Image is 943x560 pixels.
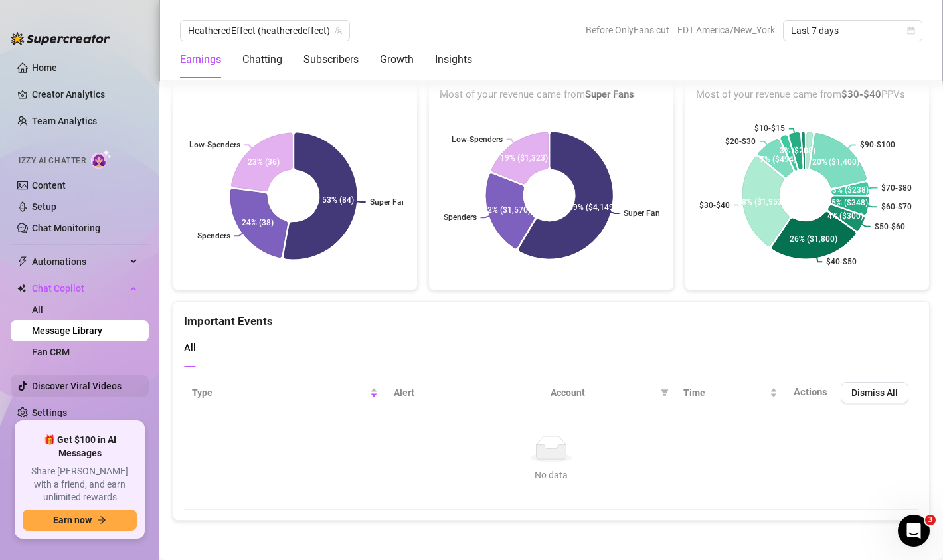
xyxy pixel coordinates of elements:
[658,383,671,403] span: filter
[841,382,908,403] button: Dismiss All
[699,201,730,210] text: $30-$40
[696,87,918,103] span: Most of your revenue came from PPVs
[197,231,230,240] text: Spenders
[791,21,914,41] span: Last 7 days
[32,278,126,299] span: Chat Copilot
[551,385,655,400] span: Account
[440,87,662,103] span: Most of your revenue came from
[32,116,97,126] a: Team Analytics
[452,135,503,144] text: Low-Spenders
[435,52,472,68] div: Insights
[794,386,827,398] span: Actions
[32,407,67,418] a: Settings
[386,377,543,409] th: Alert
[860,141,895,150] text: $90-$100
[184,342,196,354] span: All
[17,284,26,293] img: Chat Copilot
[303,52,359,68] div: Subscribers
[585,88,634,100] b: Super Fans
[32,304,43,315] a: All
[661,389,669,397] span: filter
[184,302,918,330] div: Important Events
[32,347,70,357] a: Fan CRM
[677,20,775,40] span: EDT America/New_York
[17,256,28,267] span: thunderbolt
[197,468,905,482] div: No data
[725,137,756,146] text: $20-$30
[881,203,912,212] text: $60-$70
[19,155,86,167] span: Izzy AI Chatter
[192,385,367,400] span: Type
[370,197,410,207] text: Super Fans
[242,52,282,68] div: Chatting
[189,140,240,149] text: Low-Spenders
[675,377,786,409] th: Time
[53,515,92,525] span: Earn now
[841,88,881,100] b: $30-$40
[444,213,477,222] text: Spenders
[32,381,122,391] a: Discover Viral Videos
[335,27,343,35] span: team
[32,62,57,73] a: Home
[184,377,386,409] th: Type
[925,515,936,525] span: 3
[23,465,137,504] span: Share [PERSON_NAME] with a friend, and earn unlimited rewards
[23,434,137,460] span: 🎁 Get $100 in AI Messages
[907,27,915,35] span: calendar
[32,223,100,233] a: Chat Monitoring
[624,209,664,218] text: Super Fans
[32,326,102,336] a: Message Library
[23,510,137,531] button: Earn nowarrow-right
[32,84,138,105] a: Creator Analytics
[881,183,912,193] text: $70-$80
[586,20,669,40] span: Before OnlyFans cut
[32,251,126,272] span: Automations
[32,180,66,191] a: Content
[32,201,56,212] a: Setup
[875,222,905,231] text: $50-$60
[97,515,106,525] span: arrow-right
[683,385,767,400] span: Time
[188,21,342,41] span: HeatheredEffect (heatheredeffect)
[826,258,857,267] text: $40-$50
[851,387,898,398] span: Dismiss All
[91,149,112,169] img: AI Chatter
[180,52,221,68] div: Earnings
[380,52,414,68] div: Growth
[754,124,785,134] text: $10-$15
[11,32,110,45] img: logo-BBDzfeDw.svg
[898,515,930,547] iframe: Intercom live chat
